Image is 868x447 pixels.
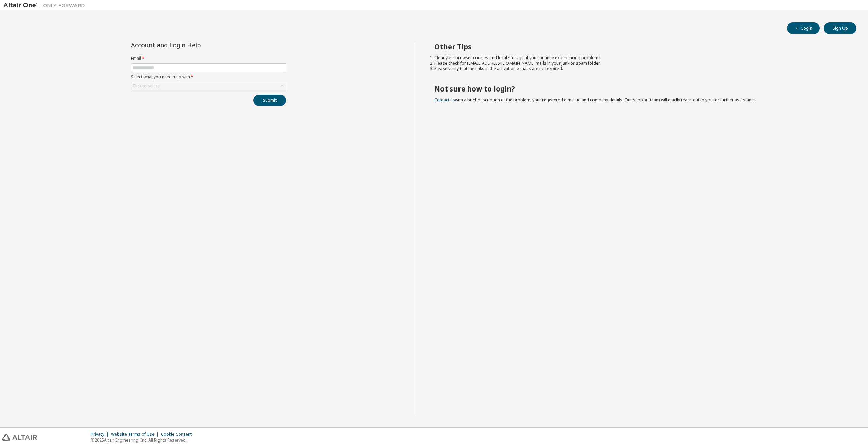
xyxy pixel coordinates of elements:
[434,61,845,66] li: Please check for [EMAIL_ADDRESS][DOMAIN_NAME] mails in your junk or spam folder.
[434,66,845,71] li: Please verify that the links in the activation e-mails are not expired.
[161,432,196,437] div: Cookie Consent
[131,74,286,80] label: Select what you need help with
[3,2,88,9] img: Altair One
[824,22,856,34] button: Sign Up
[91,437,196,443] p: © 2025 Altair Engineering, Inc. All Rights Reserved.
[91,432,111,437] div: Privacy
[131,42,255,48] div: Account and Login Help
[253,95,286,106] button: Submit
[434,97,455,103] a: Contact us
[434,42,845,51] h2: Other Tips
[131,56,286,61] label: Email
[111,432,161,437] div: Website Terms of Use
[434,84,845,93] h2: Not sure how to login?
[133,83,159,89] div: Click to select
[434,97,757,103] span: with a brief description of the problem, your registered e-mail id and company details. Our suppo...
[2,434,37,441] img: altair_logo.svg
[434,55,845,61] li: Clear your browser cookies and local storage, if you continue experiencing problems.
[131,82,286,90] div: Click to select
[787,22,820,34] button: Login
